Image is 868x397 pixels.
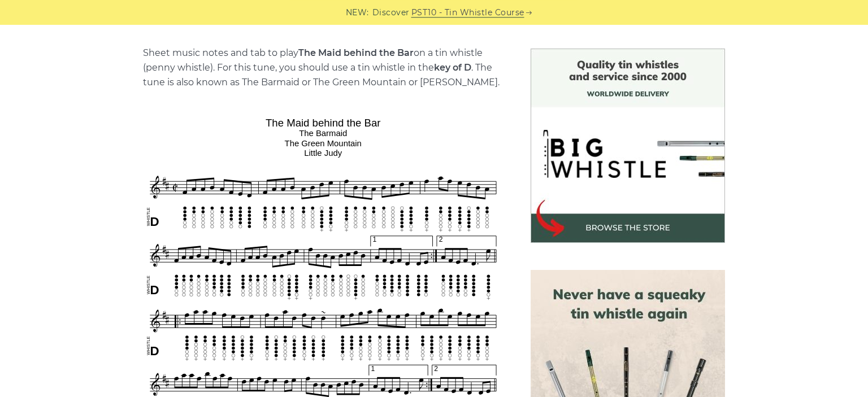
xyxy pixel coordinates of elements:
span: NEW: [346,6,369,19]
strong: key of D [434,62,471,73]
img: BigWhistle Tin Whistle Store [531,49,725,243]
p: Sheet music notes and tab to play on a tin whistle (penny whistle). For this tune, you should use... [143,46,504,90]
a: PST10 - Tin Whistle Course [411,6,524,19]
strong: The Maid behind the Bar [298,47,414,58]
span: Discover [372,6,410,19]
